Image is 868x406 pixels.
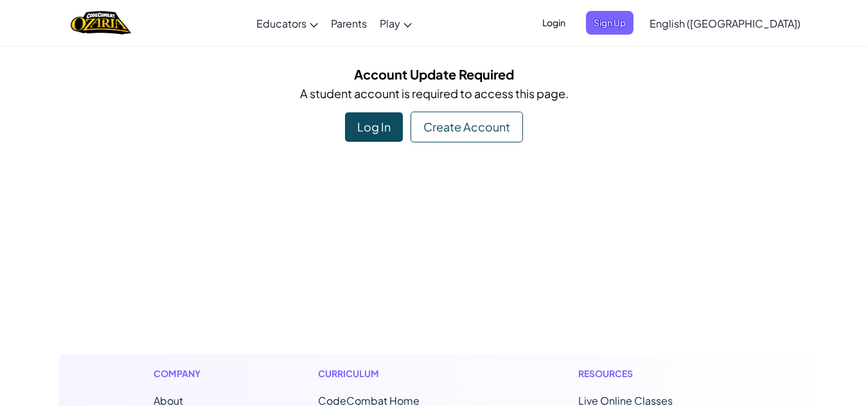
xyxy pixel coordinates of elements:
[643,6,807,40] a: English ([GEOGRAPHIC_DATA])
[578,367,715,380] h1: Resources
[68,64,801,84] h5: Account Update Required
[650,17,801,30] span: English ([GEOGRAPHIC_DATA])
[68,84,801,103] p: A student account is required to access this page.
[380,17,400,30] span: Play
[318,367,474,380] h1: Curriculum
[535,11,573,35] button: Login
[586,11,633,35] button: Sign Up
[256,17,306,30] span: Educators
[154,367,213,380] h1: Company
[373,6,418,40] a: Play
[71,10,130,36] a: Ozaria by CodeCombat logo
[411,112,523,142] div: Create Account
[324,6,373,40] a: Parents
[71,10,130,36] img: Home
[250,6,324,40] a: Educators
[345,112,403,142] div: Log In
